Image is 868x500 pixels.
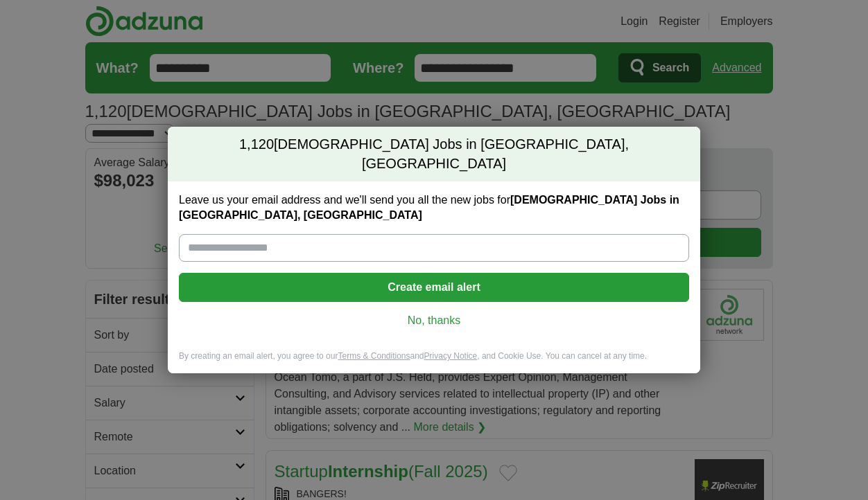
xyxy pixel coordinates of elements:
span: 1,120 [239,135,274,154]
h2: [DEMOGRAPHIC_DATA] Jobs in [GEOGRAPHIC_DATA], [GEOGRAPHIC_DATA] [168,127,700,181]
a: Terms & Conditions [338,351,410,361]
a: Privacy Notice [424,351,478,361]
button: Create email alert [179,273,689,302]
a: No, thanks [190,313,678,328]
div: By creating an email alert, you agree to our and , and Cookie Use. You can cancel at any time. [168,350,700,373]
label: Leave us your email address and we'll send you all the new jobs for [179,193,689,223]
